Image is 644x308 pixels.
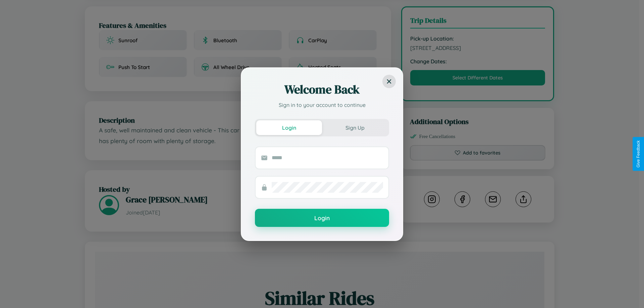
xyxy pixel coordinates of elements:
[322,120,388,135] button: Sign Up
[255,209,389,227] button: Login
[636,140,641,168] div: Give Feedback
[256,120,322,135] button: Login
[255,81,389,98] h2: Welcome Back
[255,101,389,109] p: Sign in to your account to continue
